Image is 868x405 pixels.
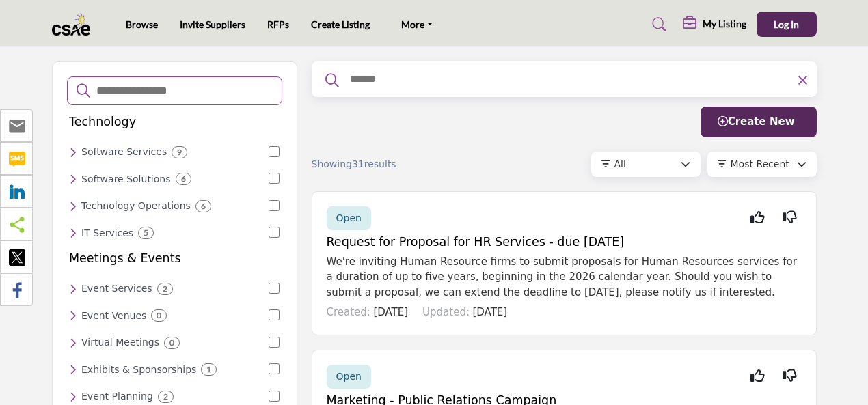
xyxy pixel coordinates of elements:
span: All [614,158,626,169]
h6: Venues for hosting events [81,310,146,322]
div: 0 Results For Event Venues [151,309,167,322]
b: 1 [206,365,211,374]
b: 0 [169,338,174,348]
h6: Virtual meeting platforms and services [81,337,159,348]
a: Search [639,14,675,36]
h6: Services for managing technology operations [81,200,191,212]
input: Select IT Services [269,227,280,238]
b: 5 [144,228,148,238]
a: Create Listing [311,18,370,30]
i: Interested [750,376,765,376]
b: 9 [177,148,182,157]
input: Select Virtual Meetings [269,337,280,348]
span: 31 [352,158,364,169]
a: More [392,15,442,34]
input: Select Technology Operations [269,200,280,211]
b: 2 [163,392,168,402]
h5: Request for Proposal for HR Services - due [DATE] [327,235,802,249]
span: Create New [718,115,795,128]
div: 6 Results For Technology Operations [195,200,211,212]
div: 2 Results For Event Planning [158,391,174,403]
img: site Logo [52,13,98,36]
input: Select Software Services [269,146,280,157]
div: 6 Results For Software Solutions [176,173,191,185]
h6: Software solutions and applications [81,173,171,185]
input: Search Categories [95,82,273,100]
h6: Professional event planning services [81,391,153,402]
span: Open [336,212,362,223]
span: Log In [774,18,799,30]
h6: IT services and support [81,227,133,239]
input: Select Event Venues [269,309,280,320]
b: 2 [163,284,167,294]
i: Not Interested [783,376,797,376]
div: Showing results [312,157,463,171]
input: Select Event Planning [269,391,280,402]
div: My Listing [683,16,746,33]
h5: My Listing [703,18,746,30]
h6: Exhibition and sponsorship services [81,364,196,376]
p: We're inviting Human Resource firms to submit proposals for Human Resources services for a durati... [327,254,802,301]
a: RFPs [267,18,289,30]
h6: Software development and support services [81,146,167,158]
input: Select Event Services [269,283,280,294]
h5: Meetings & Events [69,251,181,266]
span: Most Recent [731,158,789,169]
button: Create New [701,107,817,137]
span: Updated: [422,306,470,318]
span: [DATE] [472,306,507,318]
span: Created: [327,306,370,318]
span: [DATE] [373,306,408,318]
input: Select Software Solutions [269,173,280,184]
b: 6 [201,201,206,211]
div: 9 Results For Software Services [172,146,187,158]
h5: Technology [69,115,136,129]
a: Browse [126,18,158,30]
i: Not Interested [783,217,797,218]
input: Select Exhibits & Sponsorships [269,363,280,374]
span: Open [336,371,362,382]
h6: Comprehensive event management services [81,283,152,294]
b: 0 [157,311,161,320]
div: 2 Results For Event Services [157,283,173,295]
a: Invite Suppliers [180,18,245,30]
button: Log In [757,12,817,37]
i: Interested [750,217,765,218]
div: 1 Results For Exhibits & Sponsorships [201,363,217,376]
b: 6 [181,174,186,184]
div: 5 Results For IT Services [138,227,154,239]
div: 0 Results For Virtual Meetings [164,337,180,349]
